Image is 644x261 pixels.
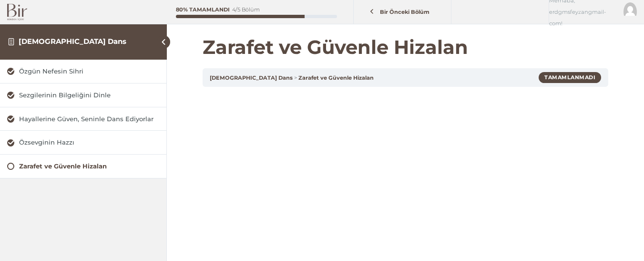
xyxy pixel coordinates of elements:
[19,115,159,124] div: Hayallerine Güven, Seninle Dans Ediyorlar
[7,4,27,21] img: Bir Logo
[356,3,449,21] a: Bir Önceki Bölüm
[7,138,159,147] a: Özsevginin Hazzı
[374,9,435,15] span: Bir Önceki Bölüm
[210,74,293,81] a: [DEMOGRAPHIC_DATA] Dans
[19,67,159,76] div: Özgün Nefesin Sihri
[176,7,230,12] div: 80% Tamamlandı
[203,36,608,59] h1: Zarafet ve Güvenle Hizalan
[19,138,159,147] div: Özsevginin Hazzı
[7,162,159,171] a: Zarafet ve Güvenle Hizalan
[7,115,159,124] a: Hayallerine Güven, Seninle Dans Ediyorlar
[539,72,601,83] div: Tamamlanmadı
[19,37,126,46] a: [DEMOGRAPHIC_DATA] Dans
[19,162,159,171] div: Zarafet ve Güvenle Hizalan
[7,91,159,100] a: Sezgilerinin Bilgeliğini Dinle
[298,74,374,81] a: Zarafet ve Güvenle Hizalan
[7,67,159,76] a: Özgün Nefesin Sihri
[232,7,260,12] div: 4/5 Bölüm
[19,91,159,100] div: Sezgilerinin Bilgeliğini Dinle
